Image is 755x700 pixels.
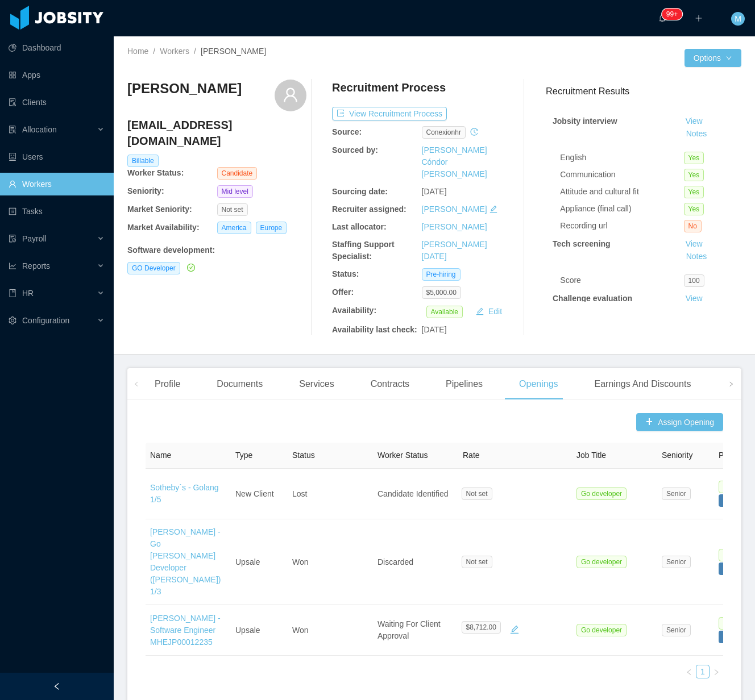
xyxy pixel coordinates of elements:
a: icon: exportView Recruitment Process [332,109,447,118]
b: Software development : [127,245,215,255]
span: conexionhr [422,126,466,139]
sup: 2150 [662,9,682,20]
span: Discarded [377,557,413,566]
span: Yes [684,152,704,164]
span: Go developer [576,624,627,636]
span: Senior [662,624,691,636]
i: icon: user [283,87,298,103]
span: Not set [462,488,492,500]
strong: Challenge evaluation [553,294,632,303]
a: [PERSON_NAME] [422,222,487,231]
i: icon: book [9,289,16,297]
span: Status [292,451,315,460]
a: View [682,116,707,126]
i: icon: setting [9,316,16,324]
span: Yes [684,186,704,198]
h4: Recruitment Process [332,80,446,95]
b: Last allocator: [332,222,387,231]
span: Strategic [719,494,754,507]
span: Configuration [22,316,69,325]
i: icon: check-circle [187,264,195,272]
span: [DATE] [422,187,447,196]
span: Strategic [719,562,754,575]
li: Next Page [710,665,723,678]
b: Market Availability: [127,223,200,232]
a: [PERSON_NAME] - Go [PERSON_NAME] Developer ([PERSON_NAME]) 1/3 [150,527,221,596]
div: Openings [510,368,567,400]
span: Job Title [576,451,606,460]
span: / [153,47,155,56]
i: icon: left [686,669,692,676]
div: Contracts [362,368,418,400]
span: Yes [684,203,704,215]
button: Notes [682,250,712,264]
a: [PERSON_NAME] Cóndor [PERSON_NAME] [422,145,487,178]
span: P4 [719,617,736,630]
div: Attitude and cultural fit [560,186,683,198]
span: 100 [684,274,704,287]
span: Billable [127,155,159,167]
strong: Jobsity interview [553,116,617,126]
i: icon: left [134,381,139,387]
a: icon: appstoreApps [9,64,105,86]
span: $5,000.00 [422,286,461,299]
span: America [217,222,251,234]
a: View [682,239,707,248]
b: Status: [332,269,359,278]
td: New Client [231,469,288,519]
td: Upsale [231,519,288,605]
div: Services [290,368,343,400]
b: Source: [332,127,362,136]
span: Go developer [576,488,627,500]
span: GO Developer [127,262,180,274]
span: $8,712.00 [462,621,501,634]
span: Lost [292,489,307,498]
i: icon: line-chart [9,262,16,270]
li: Previous Page [682,665,696,678]
b: Seniority: [127,186,164,195]
a: [PERSON_NAME] - Software Engineer MHEJP00012235 [150,614,221,647]
i: icon: edit [489,205,497,213]
b: Sourcing date: [332,187,388,196]
b: Sourced by: [332,145,378,155]
a: Workers [160,47,189,56]
span: [DATE] [422,325,447,334]
a: [PERSON_NAME] [422,205,487,214]
span: Pre-hiring [422,268,461,281]
strong: Tech screening [553,239,611,248]
span: Candidate Identified [377,489,449,498]
h3: Recruitment Results [546,84,741,98]
span: Waiting For Client Approval [377,619,441,640]
a: View [682,294,707,303]
a: icon: auditClients [9,91,105,114]
b: Market Seniority: [127,205,192,214]
span: Strategic [719,631,754,643]
a: icon: userWorkers [9,173,105,195]
button: icon: plusAssign Opening [636,413,723,431]
button: Optionsicon: down [685,49,741,67]
span: / [194,47,196,56]
span: Not set [217,203,248,216]
a: icon: check-circle [185,263,195,272]
div: Score [560,274,683,286]
b: Recruiter assigned: [332,205,406,214]
span: No [684,220,702,232]
span: Payroll [22,234,47,243]
span: Seniority [662,451,692,460]
a: icon: robotUsers [9,145,105,168]
a: Home [127,47,148,56]
span: Rate [463,451,480,460]
button: icon: exportView Recruitment Process [332,107,447,120]
a: icon: profileTasks [9,200,105,223]
button: Notes [682,127,712,141]
b: Availability last check: [332,325,417,334]
h3: [PERSON_NAME] [127,80,242,98]
a: icon: pie-chartDashboard [9,36,105,59]
i: icon: plus [695,14,703,22]
div: Documents [208,368,272,400]
i: icon: right [728,381,734,387]
a: 1 [696,665,709,678]
a: [PERSON_NAME][DATE] [422,240,487,261]
li: 1 [696,665,710,678]
span: P4 [719,481,736,493]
